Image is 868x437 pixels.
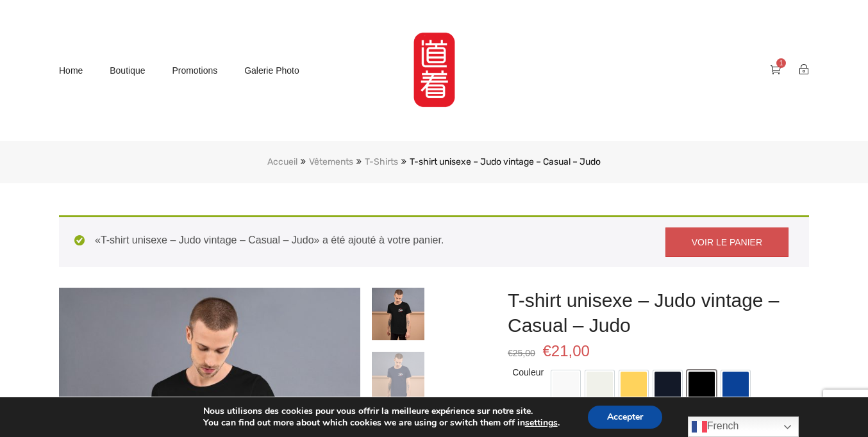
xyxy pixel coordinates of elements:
[525,417,558,429] button: settings
[687,370,716,399] li: Noir
[551,370,580,399] li: Blanc
[585,370,614,399] li: Cendre
[172,61,217,81] a: Promotions
[508,348,513,358] span: €
[203,417,560,429] p: You can find out more about which cookies we are using or switch them off in .
[244,61,299,81] a: Galerie photo
[688,416,799,437] a: French
[665,227,789,258] a: Voir le panier
[512,365,547,380] label: Couleur
[309,156,353,167] a: Vêtements
[59,61,83,81] a: Home
[543,342,590,359] bdi: 21,00
[59,215,809,268] div: «T-shirt unisexe – Judo vintage – Casual – Judo» a été ajouté à votre panier.
[365,156,398,167] a: T-Shirts
[588,406,662,429] button: Accepter
[508,288,809,338] h1: T-shirt unisexe – Judo vintage – Casual – Judo
[776,58,786,68] span: 1
[402,22,467,119] img: MartialShirt
[398,154,601,170] li: T-shirt unisexe – Judo vintage – Casual – Judo
[692,419,707,434] img: fr
[110,61,145,81] a: Boutique
[267,156,297,167] a: Accueil
[771,64,781,75] a: 1
[508,348,535,358] bdi: 25,00
[619,370,648,399] li: Jaune
[721,370,750,399] li: True Royal
[653,370,682,399] li: Marine
[543,342,551,359] span: €
[203,406,560,417] p: Nous utilisons des cookies pour vous offrir la meilleure expérience sur notre site.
